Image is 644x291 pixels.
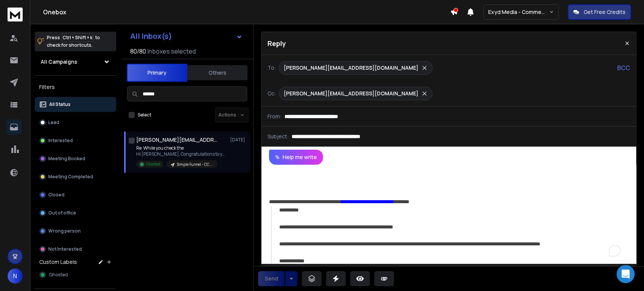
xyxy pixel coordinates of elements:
[48,174,93,180] p: Meeting Completed
[35,267,116,282] button: Ghosted
[124,29,249,44] button: All Inbox(s)
[269,150,323,165] button: Help me write
[35,82,116,92] h3: Filters
[568,5,631,20] button: Get Free Credits
[35,224,116,239] button: Wrong person
[35,97,116,112] button: All Status
[8,8,23,21] img: logo
[261,165,636,263] div: To enrich screen reader interactions, please activate Accessibility in Grammarly extension settings
[267,133,289,140] p: Subject:
[616,265,635,283] div: Open Intercom Messenger
[48,119,59,126] p: Lead
[177,162,213,167] p: Simple Funnel - CC - Lead Magnet
[48,228,81,234] p: Wrong person
[41,58,77,66] h1: All Campaigns
[61,33,94,42] span: Ctrl + Shift + k
[48,210,76,216] p: Out of office
[35,115,116,130] button: Lead
[267,38,286,49] p: Reply
[35,205,116,221] button: Out of office
[187,64,247,81] button: Others
[267,64,276,72] p: To:
[148,47,196,56] h3: Inboxes selected
[488,8,549,16] p: Exyd Media - Commercial Cleaning
[47,34,100,49] p: Press to check for shortcuts.
[130,47,146,56] span: 80 / 80
[48,246,82,252] p: Not Interested
[43,8,450,17] h1: Onebox
[48,138,73,144] p: Interested
[35,133,116,148] button: Interested
[35,187,116,202] button: Closed
[39,258,77,266] h3: Custom Labels
[617,63,630,72] p: BCC
[35,54,116,69] button: All Campaigns
[8,268,23,283] button: N
[49,101,71,107] p: All Status
[284,90,418,97] p: [PERSON_NAME][EMAIL_ADDRESS][DOMAIN_NAME]
[35,242,116,257] button: Not Interested
[138,112,151,118] label: Select
[146,161,160,167] p: Ghosted
[35,151,116,166] button: Meeting Booked
[230,137,247,143] p: [DATE]
[136,145,227,151] p: Re: While you check the
[136,151,227,157] p: Hi [PERSON_NAME], Congratulations to you and
[584,8,626,16] p: Get Free Credits
[48,156,85,162] p: Meeting Booked
[35,169,116,184] button: Meeting Completed
[130,32,172,40] h1: All Inbox(s)
[136,136,219,144] h1: [PERSON_NAME][EMAIL_ADDRESS][DOMAIN_NAME]
[49,272,68,278] span: Ghosted
[284,64,418,72] p: [PERSON_NAME][EMAIL_ADDRESS][DOMAIN_NAME]
[48,192,65,198] p: Closed
[267,90,276,97] p: Cc:
[267,113,281,120] p: From:
[127,64,187,82] button: Primary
